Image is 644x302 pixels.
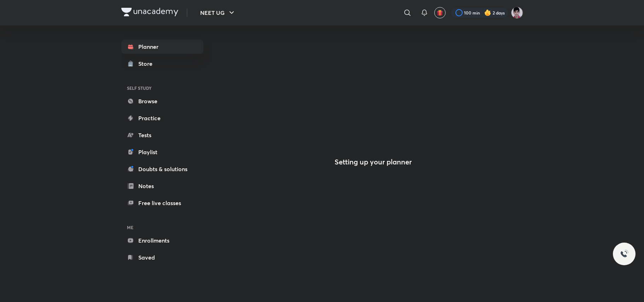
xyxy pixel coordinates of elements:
[121,8,178,18] a: Company Logo
[121,250,203,265] a: Saved
[121,221,203,233] h6: ME
[484,9,491,16] img: streak
[121,196,203,210] a: Free live classes
[335,158,412,166] h4: Setting up your planner
[138,59,157,68] div: Store
[121,94,203,108] a: Browse
[437,10,443,16] img: avatar
[121,145,203,159] a: Playlist
[121,40,203,54] a: Planner
[121,111,203,125] a: Practice
[511,7,523,19] img: Alok Mishra
[196,6,240,20] button: NEET UG
[121,128,203,142] a: Tests
[121,233,203,248] a: Enrollments
[121,162,203,176] a: Doubts & solutions
[121,82,203,94] h6: SELF STUDY
[434,7,446,18] button: avatar
[121,8,178,16] img: Company Logo
[121,57,203,71] a: Store
[620,250,628,258] img: ttu
[121,179,203,193] a: Notes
